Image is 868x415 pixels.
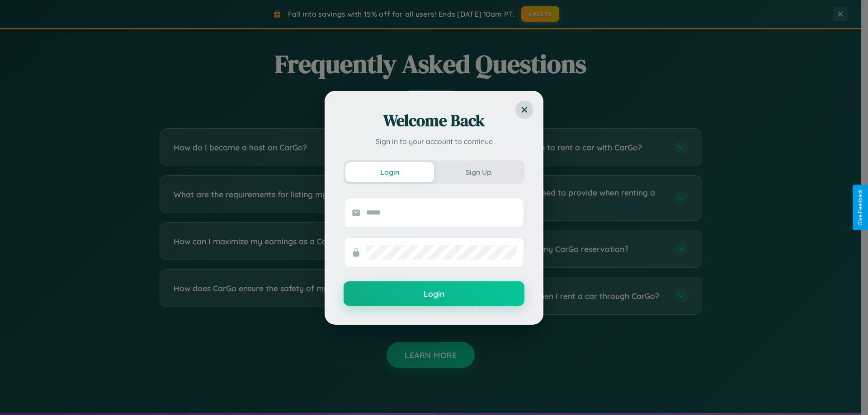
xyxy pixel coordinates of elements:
[345,162,434,182] button: Login
[344,136,524,147] p: Sign in to your account to continue
[857,189,863,226] div: Give Feedback
[434,162,523,182] button: Sign Up
[344,281,524,306] button: Login
[344,110,524,131] h2: Welcome Back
